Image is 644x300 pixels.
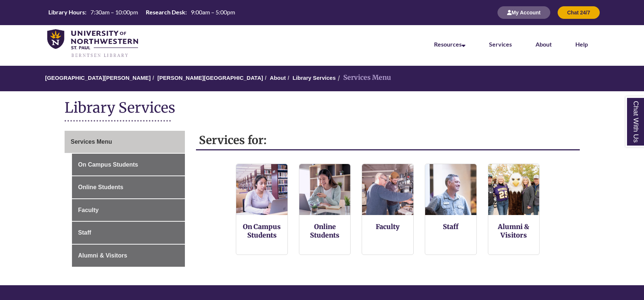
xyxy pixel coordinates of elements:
img: Staff Services [425,164,476,215]
a: On Campus Students [72,154,185,176]
span: Services Menu [71,139,112,145]
a: Services Menu [65,131,185,153]
li: Services Menu [336,72,391,83]
a: [GEOGRAPHIC_DATA][PERSON_NAME] [45,75,151,81]
img: On Campus Students Services [236,164,287,215]
a: Help [575,41,588,48]
table: Hours Today [45,8,238,16]
span: 9:00am – 5:00pm [191,8,235,16]
a: Alumni & Visitors [72,245,185,267]
button: My Account [497,6,550,19]
a: Library Services [293,75,336,81]
a: Faculty [72,199,185,221]
a: Services [489,41,512,48]
img: UNWSP Library Logo [47,29,138,58]
img: Online Students Services [299,164,351,215]
button: Chat 24/7 [558,6,600,19]
a: [PERSON_NAME][GEOGRAPHIC_DATA] [158,75,263,81]
a: About [270,75,286,81]
h1: Library Services [65,99,580,118]
a: My Account [497,9,550,16]
div: Guide Page Menu [65,131,185,267]
a: Staff [72,222,185,244]
a: Alumni & Visitors [498,222,529,239]
img: Faculty Resources [362,164,413,215]
a: On Campus Students [243,222,281,239]
a: Online Students [72,176,185,198]
h2: Services for: [196,131,580,150]
a: Resources [434,41,465,48]
span: 7:30am – 10:00pm [90,8,138,16]
a: About [535,41,552,48]
a: Staff [443,222,458,231]
a: Online Students [310,222,340,239]
th: Library Hours: [45,8,87,16]
a: Hours Today [45,8,238,17]
th: Research Desk: [143,8,188,16]
a: Chat 24/7 [558,9,600,16]
img: Alumni and Visitors Services [488,164,540,215]
a: Faculty [376,222,400,231]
